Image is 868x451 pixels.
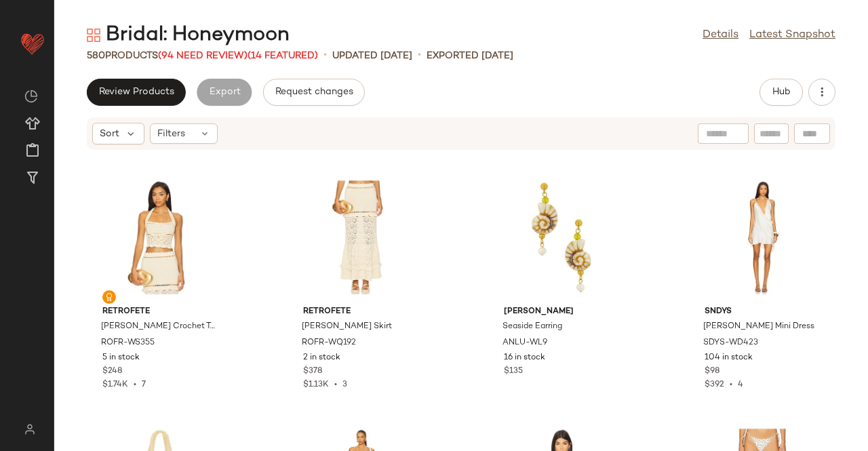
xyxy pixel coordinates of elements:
span: (94 Need Review) [158,51,248,61]
span: retrofete [102,306,218,318]
span: retrofete [303,306,418,318]
span: 580 [87,51,105,61]
span: (14 Featured) [248,51,318,61]
span: Hub [772,87,791,98]
img: SDYS-WD423_V1.jpg [694,174,831,300]
span: • [418,47,421,64]
span: SDYS-WD423 [703,337,758,349]
img: svg%3e [24,90,38,103]
span: 2 in stock [303,352,340,364]
span: 16 in stock [504,352,545,364]
span: SNDYS [705,306,820,318]
span: [PERSON_NAME] [504,306,619,318]
span: $1.74K [102,380,128,389]
button: Review Products [87,79,186,106]
span: $248 [102,366,122,378]
span: ANLU-WL9 [502,337,547,349]
img: svg%3e [105,293,113,301]
span: $378 [303,366,322,378]
span: 104 in stock [705,352,753,364]
a: Details [703,27,738,43]
span: Seaside Earring [502,321,562,333]
div: Bridal: Honeymoon [87,22,290,49]
p: Exported [DATE] [427,49,513,63]
span: Filters [157,127,185,141]
span: • [128,380,142,389]
span: $392 [705,380,724,389]
img: ROFR-WS355_V1.jpg [92,174,229,300]
p: updated [DATE] [332,49,412,63]
button: Hub [759,79,803,106]
span: 7 [142,380,146,389]
span: $135 [504,366,523,378]
span: [PERSON_NAME] Skirt [302,321,392,333]
span: • [724,380,738,389]
img: svg%3e [87,28,100,42]
span: 3 [342,380,347,389]
img: ROFR-WQ192_V1.jpg [292,174,429,300]
span: 5 in stock [102,352,140,364]
span: Request changes [275,87,353,98]
span: 4 [738,380,743,389]
a: Latest Snapshot [749,27,835,43]
span: $1.13K [303,380,329,389]
div: Products [87,49,318,63]
button: Request changes [263,79,365,106]
span: Review Products [98,87,174,98]
span: $98 [705,366,719,378]
span: ROFR-WQ192 [302,337,356,349]
span: • [329,380,342,389]
span: ROFR-WS355 [101,337,155,349]
span: [PERSON_NAME] Mini Dress [703,321,814,333]
img: svg%3e [16,424,43,435]
span: Sort [100,127,119,141]
span: • [323,47,327,64]
img: heart_red.DM2ytmEG.svg [19,30,46,57]
span: [PERSON_NAME] Crochet Top [101,321,216,333]
img: ANLU-WL9_V1.jpg [493,174,630,300]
